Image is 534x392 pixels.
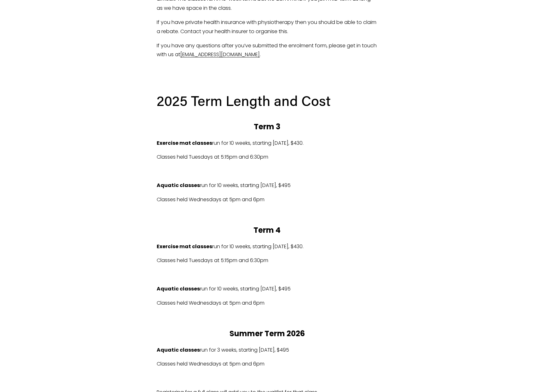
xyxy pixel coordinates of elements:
strong: Term 3 [254,121,280,132]
h2: 2025 Term Length and Cost [157,91,377,110]
p: run for 3 weeks, starting [DATE], $495 [157,346,377,355]
strong: Aquatic classes [157,346,200,354]
strong: Summer Term 2026 [229,328,305,339]
p: Classes held Wednesdays at 5pm and 6pm [157,195,377,204]
strong: Term 4 [253,225,281,235]
p: run for 10 weeks, starting [DATE], $495 [157,181,377,190]
p: run for 10 weeks, starting [DATE], $495 [157,284,377,294]
p: run for 10 weeks, starting [DATE], $430. [157,242,377,251]
p: Classes held Wednesdays at 5pm and 6pm [157,360,377,369]
p: Classes held Tuesdays at 5:15pm and 6:30pm [157,153,377,162]
p: run for 10 weeks, starting [DATE], $430. [157,139,377,148]
p: Classes held Wednesdays at 5pm and 6pm [157,299,377,308]
strong: Exercise mat classes [157,139,212,147]
p: If you have private health insurance with physiotherapy then you should be able to claim a rebate... [157,18,377,36]
strong: Aquatic classes [157,285,200,292]
strong: Exercise mat classes [157,243,212,250]
strong: Aquatic classes [157,182,200,189]
a: [EMAIL_ADDRESS][DOMAIN_NAME] [180,51,260,58]
p: If you have any questions after you’ve submitted the enrolment form, please get in touch with us ... [157,41,377,60]
p: Classes held Tuesdays at 5:15pm and 6:30pm [157,256,377,265]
